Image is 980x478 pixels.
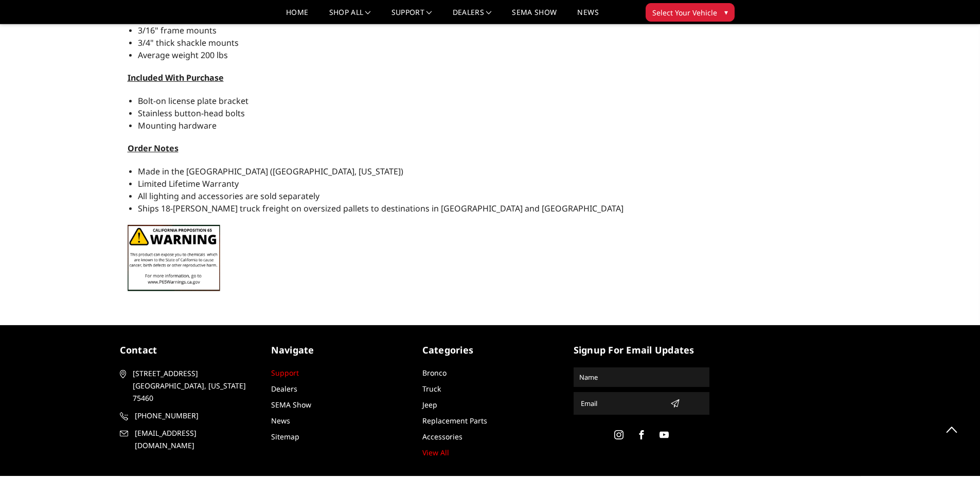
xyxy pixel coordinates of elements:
[652,7,717,18] span: Select Your Vehicle
[133,367,252,404] span: [STREET_ADDRESS] [GEOGRAPHIC_DATA], [US_STATE] 75460
[138,120,217,131] span: Mounting hardware
[422,448,449,457] a: View All
[120,410,256,422] a: [PHONE_NUMBER]
[120,427,256,452] a: [EMAIL_ADDRESS][DOMAIN_NAME]
[422,432,462,441] a: Accessories
[271,384,297,394] a: Dealers
[939,416,965,442] a: Click to Top
[138,95,248,107] span: Bolt-on license plate bracket
[128,143,179,154] span: Order Notes
[422,400,437,410] a: Jeep
[271,400,311,410] a: SEMA Show
[128,72,224,83] span: Included With Purchase
[271,368,299,378] a: Support
[577,395,666,412] input: Email
[120,343,256,357] h5: contact
[286,9,308,24] a: Home
[422,416,487,426] a: Replacement Parts
[453,9,492,24] a: Dealers
[135,427,254,452] span: [EMAIL_ADDRESS][DOMAIN_NAME]
[512,9,557,24] a: SEMA Show
[138,25,217,36] span: 3/16" frame mounts
[138,37,239,48] span: 3/4" thick shackle mounts
[929,429,980,478] iframe: Chat Widget
[422,343,558,357] h5: Categories
[138,108,245,119] span: Stainless button-head bolts
[135,410,254,422] span: [PHONE_NUMBER]
[138,190,319,202] span: All lighting and accessories are sold separately
[271,432,299,441] a: Sitemap
[138,166,403,177] span: Made in the [GEOGRAPHIC_DATA] ([GEOGRAPHIC_DATA], [US_STATE])
[271,343,407,357] h5: Navigate
[271,416,290,426] a: News
[422,384,441,394] a: Truck
[577,9,598,24] a: News
[575,369,708,385] input: Name
[138,49,228,61] span: Average weight 200 lbs
[138,178,239,189] span: Limited Lifetime Warranty
[724,7,728,17] span: ▾
[574,343,709,357] h5: signup for email updates
[422,368,447,378] a: Bronco
[329,9,371,24] a: shop all
[646,3,735,22] button: Select Your Vehicle
[391,9,432,24] a: Support
[138,203,623,214] span: Ships 18-[PERSON_NAME] truck freight on oversized pallets to destinations in [GEOGRAPHIC_DATA] an...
